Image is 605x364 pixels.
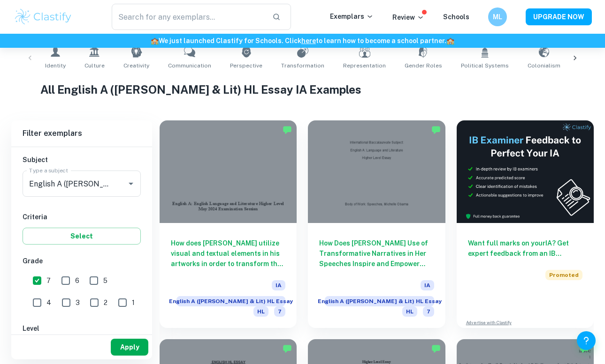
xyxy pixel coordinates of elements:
button: Apply [111,339,148,356]
h6: Level [23,323,141,334]
h6: How does [PERSON_NAME] utilize visual and textual elements in his artworks in order to transform ... [171,238,285,269]
h6: Filter exemplars [11,120,152,147]
a: How Does [PERSON_NAME] Use of Transformative Narratives in Her Speeches Inspire and Empower Audie... [308,120,445,328]
span: Transformation [281,61,324,70]
span: 4 [46,297,51,308]
button: UPGRADE NOW [526,8,592,25]
a: Want full marks on yourIA? Get expert feedback from an IB examiner!PromotedAdvertise with Clastify [457,120,594,328]
button: Help and Feedback [577,331,596,350]
span: IA [421,280,434,290]
a: Advertise with Clastify [466,319,512,326]
span: Gender Roles [405,61,442,70]
span: 1 [132,297,135,308]
h6: How Does [PERSON_NAME] Use of Transformative Narratives in Her Speeches Inspire and Empower Audie... [319,238,434,269]
h1: All English A ([PERSON_NAME] & Lit) HL Essay IA Examples [40,81,565,98]
span: 7 [274,306,285,317]
img: Thumbnail [457,120,594,223]
span: 🏫 [151,37,159,45]
span: Promoted [545,270,582,280]
span: Culture [84,61,105,70]
h6: Criteria [23,212,141,222]
span: English A ([PERSON_NAME] & Lit) HL Essay [176,296,285,306]
span: Political Systems [461,61,509,70]
a: Schools [443,13,469,21]
span: HL [253,306,268,317]
img: Marked [431,125,441,134]
span: 6 [75,275,79,286]
span: Colonialism [528,61,560,70]
input: Search for any exemplars... [112,4,265,30]
span: Representation [343,61,386,70]
p: Exemplars [330,11,374,22]
h6: Grade [23,256,141,266]
span: 2 [104,297,107,308]
img: Marked [283,344,292,353]
span: 7 [423,306,434,317]
h6: We just launched Clastify for Schools. Click to learn how to become a school partner. [2,36,603,46]
span: English A ([PERSON_NAME] & Lit) HL Essay [325,296,434,306]
span: Creativity [123,61,149,70]
h6: Want full marks on your IA ? Get expert feedback from an IB examiner! [468,238,582,259]
span: 🏫 [446,37,454,45]
img: Marked [283,125,292,134]
button: Select [23,228,141,245]
button: ML [488,7,507,26]
img: Marked [431,344,441,353]
label: Type a subject [29,166,68,174]
img: Clastify logo [14,7,73,26]
span: 5 [103,275,107,286]
p: Review [392,12,424,22]
a: How does [PERSON_NAME] utilize visual and textual elements in his artworks in order to transform ... [160,120,297,328]
span: IA [272,280,285,290]
span: 3 [76,297,80,308]
span: Communication [168,61,211,70]
a: here [301,37,316,45]
span: Identity [45,61,66,70]
span: Perspective [230,61,262,70]
h6: Subject [23,155,141,165]
button: Open [124,177,138,190]
h6: ML [492,12,503,22]
span: HL [402,306,417,317]
span: 7 [46,275,51,286]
